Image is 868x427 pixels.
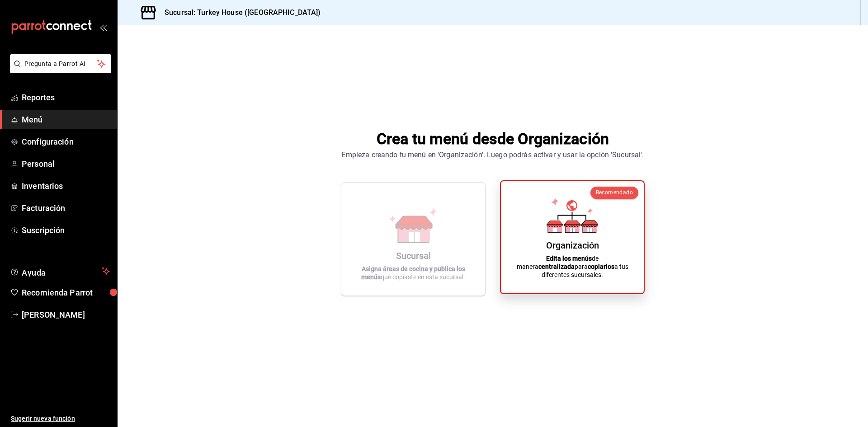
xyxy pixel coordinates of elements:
[546,240,599,251] div: Organización
[6,66,111,75] a: Pregunta a Parrot AI
[22,136,110,148] span: Configuración
[361,265,465,281] strong: Asigna áreas de cocina y publica los menús
[341,150,644,160] div: Empieza creando tu menú en 'Organización'. Luego podrás activar y usar la opción 'Sucursal'.
[352,265,474,281] p: que copiaste en esta sucursal.
[22,113,110,126] span: Menú
[157,7,321,18] h3: Sucursal: Turkey House ([GEOGRAPHIC_DATA])
[512,254,633,279] p: de manera para a tus diferentes sucursales.
[588,263,614,270] strong: copiarlos
[22,158,110,170] span: Personal
[11,414,110,423] span: Sugerir nueva función
[596,189,633,196] span: Recomendado
[22,224,110,236] span: Suscripción
[22,286,110,299] span: Recomienda Parrot
[99,23,107,31] button: open_drawer_menu
[10,54,111,73] button: Pregunta a Parrot AI
[24,59,97,69] span: Pregunta a Parrot AI
[22,91,110,103] span: Reportes
[22,266,98,277] span: Ayuda
[22,202,110,214] span: Facturación
[341,128,644,150] h1: Crea tu menú desde Organización
[546,255,592,262] strong: Edita los menús
[396,250,431,261] div: Sucursal
[22,180,110,192] span: Inventarios
[22,309,110,321] span: [PERSON_NAME]
[538,263,575,270] strong: centralizada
